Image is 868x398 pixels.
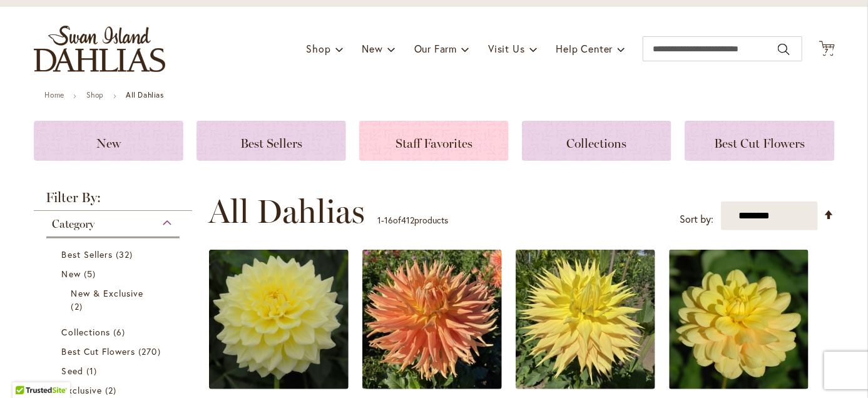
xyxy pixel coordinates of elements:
span: New [362,42,382,55]
span: 16 [384,214,393,226]
a: AC BEN [362,380,502,392]
a: AC Jeri [516,380,655,392]
span: Shop [306,42,330,55]
span: Help Center [556,42,613,55]
a: Exclusive [62,384,168,397]
a: Collections [522,121,671,161]
span: New & Exclusive [71,287,144,299]
strong: All Dahlias [126,90,164,99]
a: Seed [62,364,168,377]
label: Sort by: [680,208,713,231]
img: AC BEN [362,250,502,389]
span: Category [53,217,95,231]
span: Seed [62,365,83,377]
span: 1 [377,214,381,226]
a: Best Cut Flowers [62,345,168,358]
span: Best Sellers [62,248,113,260]
a: Shop [86,90,104,99]
span: Visit Us [488,42,524,55]
a: AHOY MATEY [669,380,809,392]
span: Exclusive [62,384,102,396]
span: Best Sellers [240,136,302,151]
span: 32 [116,248,136,261]
button: 7 [819,41,835,58]
a: Best Cut Flowers [685,121,834,161]
a: Best Sellers [197,121,346,161]
span: New [96,136,121,151]
span: 2 [105,384,120,397]
span: 2 [71,300,86,313]
span: 1 [86,364,100,377]
p: - of products [377,210,448,230]
span: 5 [84,267,99,280]
a: Collections [62,325,168,339]
a: New &amp; Exclusive [71,287,158,313]
strong: Filter By: [34,191,193,211]
a: store logo [34,26,165,72]
a: Staff Favorites [359,121,509,161]
a: Best Sellers [62,248,168,261]
iframe: Launch Accessibility Center [9,354,44,389]
span: 6 [113,325,128,339]
a: Home [45,90,64,99]
span: 270 [138,345,163,358]
a: A-Peeling [209,380,349,392]
img: AC Jeri [516,250,655,389]
span: Best Cut Flowers [62,345,136,357]
span: All Dahlias [208,193,365,230]
span: Staff Favorites [396,136,472,151]
img: AHOY MATEY [669,250,809,389]
span: 7 [825,47,829,55]
a: New [34,121,183,161]
span: Our Farm [414,42,457,55]
a: New [62,267,168,280]
span: Collections [62,326,111,338]
span: 412 [401,214,414,226]
span: Best Cut Flowers [714,136,805,151]
span: New [62,268,81,280]
span: Collections [567,136,627,151]
img: A-Peeling [209,250,349,389]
